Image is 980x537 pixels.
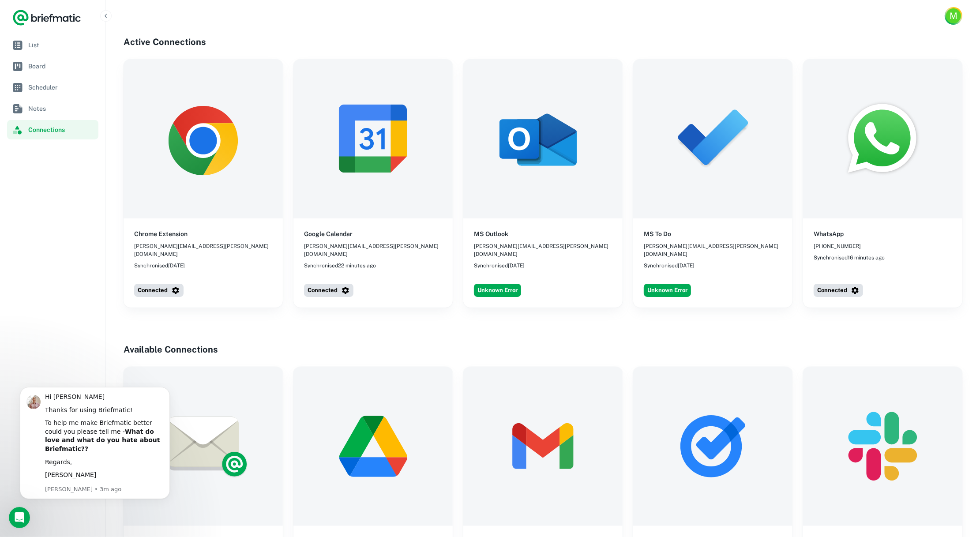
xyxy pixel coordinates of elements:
[474,284,521,297] button: Unknown Error
[134,229,188,239] h6: Chrome Extension
[28,40,95,50] span: List
[814,242,861,250] span: [PHONE_NUMBER]
[28,125,95,135] span: Connections
[7,383,183,513] iframe: Intercom notifications message
[304,262,376,270] span: Synchronised 22 minutes ago
[463,367,623,526] img: Gmail
[12,9,81,26] a: Logo
[124,343,962,356] h4: Available Connections
[814,229,844,239] h6: WhatsApp
[9,507,30,528] iframe: Intercom live chat
[124,35,962,49] h4: Active Connections
[28,104,95,113] span: Notes
[474,229,508,239] h6: MS Outlook
[814,254,885,262] span: Synchronised 16 minutes ago
[803,59,962,218] img: WhatsApp
[28,61,95,71] span: Board
[304,284,353,297] button: Connected
[946,8,961,23] div: M
[644,262,695,270] span: Synchronised [DATE]
[633,367,792,526] img: Google Tasks
[803,367,962,526] img: Slack
[7,56,98,76] a: Board
[124,367,283,526] img: Briefmatic Inbox
[644,229,671,239] h6: MS To Do
[7,99,98,118] a: Notes
[134,284,184,297] button: Connected
[463,59,623,218] img: MS Outlook
[644,284,691,297] button: Unknown Error
[28,83,95,92] span: Scheduler
[134,262,185,270] span: Synchronised [DATE]
[304,229,353,239] h6: Google Calendar
[7,120,98,139] a: Connections
[124,59,283,218] img: Chrome Extension
[474,262,525,270] span: Synchronised [DATE]
[7,78,98,97] a: Scheduler
[304,242,442,258] span: [PERSON_NAME][EMAIL_ADDRESS][PERSON_NAME][DOMAIN_NAME]
[134,242,272,258] span: [PERSON_NAME][EMAIL_ADDRESS][PERSON_NAME][DOMAIN_NAME]
[814,284,863,297] button: Connected
[474,242,612,258] span: [PERSON_NAME][EMAIL_ADDRESS][PERSON_NAME][DOMAIN_NAME]
[293,367,453,526] img: Google Drive
[633,59,792,218] img: MS To Do
[644,242,782,258] span: [PERSON_NAME][EMAIL_ADDRESS][PERSON_NAME][DOMAIN_NAME]
[7,35,98,55] a: List
[293,59,453,218] img: Google Calendar
[945,7,962,25] button: Account button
